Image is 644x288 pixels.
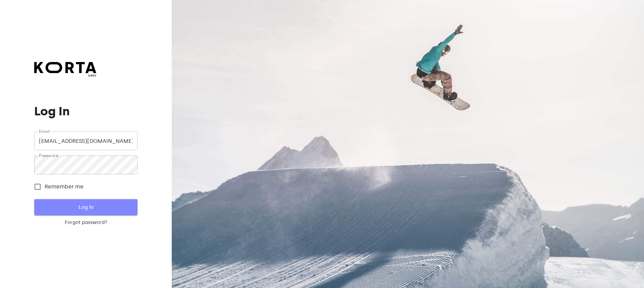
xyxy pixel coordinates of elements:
[34,62,96,78] a: beta
[34,219,137,226] a: Forgot password?
[45,203,126,212] span: Log In
[34,73,96,78] span: beta
[34,62,96,73] img: Korta
[34,199,137,215] button: Log In
[45,183,84,191] span: Remember me
[34,105,137,118] h1: Log In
